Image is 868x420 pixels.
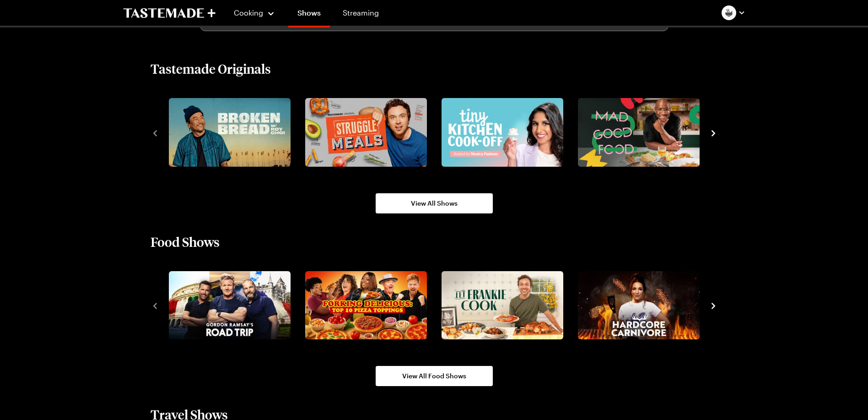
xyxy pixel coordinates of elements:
[438,268,574,343] div: 3 / 10
[302,268,438,343] div: 2 / 10
[302,95,438,169] div: 2 / 8
[151,60,271,77] h2: Tastemade Originals
[303,98,425,167] a: Struggle Meals
[574,95,711,169] div: 4 / 8
[234,8,263,17] span: Cooking
[305,271,427,340] img: Forking Delicious: Top 10 Pizza Toppings
[151,127,160,138] button: navigate to previous item
[709,127,718,138] button: navigate to next item
[376,366,493,386] a: View All Food Shows
[578,271,700,340] img: Hardcore Carnivore
[151,234,220,250] h2: Food Shows
[709,300,718,311] button: navigate to next item
[234,2,275,24] button: Cooking
[442,98,563,167] img: Tiny Kitchen Cook-Off
[165,268,302,343] div: 1 / 10
[722,5,736,20] img: Profile picture
[303,271,425,340] a: Forking Delicious: Top 10 Pizza Toppings
[376,193,493,213] a: View All Shows
[438,95,574,169] div: 3 / 8
[169,271,291,340] img: Gordon Ramsay's Road Trip
[442,271,563,340] img: Let Frankie Cook
[578,98,700,167] img: Mad Good Food
[440,98,561,167] a: Tiny Kitchen Cook-Off
[123,8,216,18] a: To Tastemade Home Page
[576,98,698,167] a: Mad Good Food
[167,271,289,340] a: Gordon Ramsay's Road Trip
[151,300,160,311] button: navigate to previous item
[288,2,330,27] a: Shows
[722,5,745,20] button: Profile picture
[440,271,561,340] a: Let Frankie Cook
[576,271,698,340] a: Hardcore Carnivore
[411,199,458,208] span: View All Shows
[305,98,427,167] img: Struggle Meals
[574,268,711,343] div: 4 / 10
[169,98,291,167] img: Broken Bread
[167,98,289,167] a: Broken Bread
[165,95,302,169] div: 1 / 8
[402,371,466,381] span: View All Food Shows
